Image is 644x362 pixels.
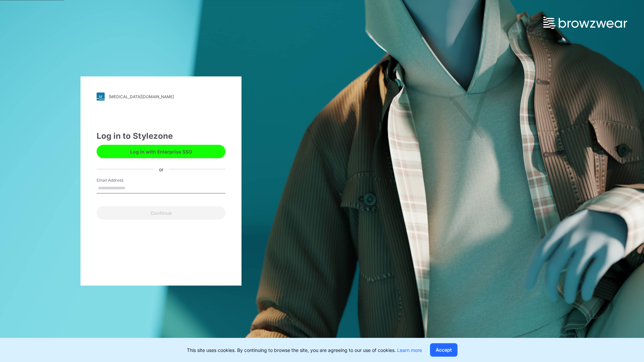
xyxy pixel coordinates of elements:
[397,347,422,353] a: Learn more
[97,177,144,183] label: Email Address
[430,343,458,357] button: Accept
[543,17,627,29] img: browzwear-logo.73288ffb.svg
[97,93,105,101] img: svg+xml;base64,PHN2ZyB3aWR0aD0iMjgiIGhlaWdodD0iMjgiIHZpZXdCb3g9IjAgMCAyOCAyOCIgZmlsbD0ibm9uZSIgeG...
[97,93,225,101] a: [MEDICAL_DATA][DOMAIN_NAME]
[97,145,225,158] button: Log in with Enterprise SSO
[109,94,174,99] div: [MEDICAL_DATA][DOMAIN_NAME]
[154,166,169,173] div: or
[187,347,422,354] p: This site uses cookies. By continuing to browse the site, you are agreeing to our use of cookies.
[97,130,225,142] div: Log in to Stylezone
